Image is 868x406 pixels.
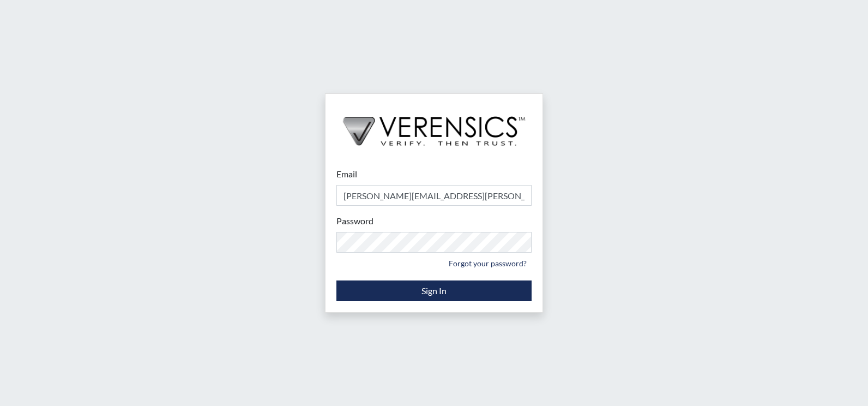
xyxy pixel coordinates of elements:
a: Forgot your password? [444,255,532,272]
label: Password [336,214,373,228]
input: Email [336,185,532,206]
button: Sign In [336,280,532,301]
label: Email [336,168,357,181]
img: logo-wide-black.2aad4157.png [325,94,542,157]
